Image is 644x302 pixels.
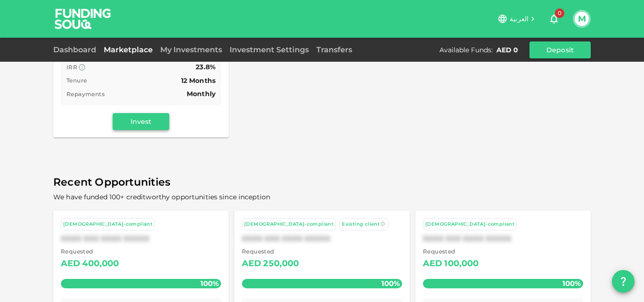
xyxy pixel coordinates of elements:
span: 12 Months [181,76,215,85]
span: Requested [423,247,479,256]
span: 100% [379,277,402,290]
a: My Investments [157,45,226,54]
div: XXXX XXX XXXX XXXXX [242,234,402,243]
div: AED 0 [496,45,518,55]
a: Marketplace [100,45,157,54]
div: [DEMOGRAPHIC_DATA]-compliant [63,220,152,229]
div: Available Funds : [439,45,493,55]
span: Requested [61,247,119,256]
div: AED [423,256,442,271]
span: Recent Opportunities [53,173,591,192]
div: AED [242,256,261,271]
div: XXXX XXX XXXX XXXXX [61,234,221,243]
div: AED [61,256,80,271]
span: العربية [510,15,528,23]
div: [DEMOGRAPHIC_DATA]-compliant [244,220,333,229]
span: Existing client [342,221,380,227]
span: We have funded 100+ creditworthy opportunities since inception [53,193,270,201]
div: XXXX XXX XXXX XXXXX [423,234,583,243]
span: 0 [555,8,564,18]
span: Tenure [66,77,87,84]
span: IRR [66,64,77,71]
div: 100,000 [444,256,479,271]
span: Repayments [66,90,105,98]
button: Invest [113,113,169,130]
a: Dashboard [53,45,100,54]
button: M [575,12,589,26]
a: Transfers [313,45,356,54]
div: 400,000 [82,256,119,271]
span: Requested [242,247,299,256]
div: 250,000 [263,256,299,271]
a: Investment Settings [226,45,313,54]
button: question [612,270,635,293]
button: Deposit [529,41,591,58]
span: 23.8% [196,63,215,71]
span: 100% [560,277,583,290]
span: Monthly [187,90,215,98]
div: [DEMOGRAPHIC_DATA]-compliant [425,220,514,229]
span: 100% [198,277,221,290]
button: 0 [545,9,563,28]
